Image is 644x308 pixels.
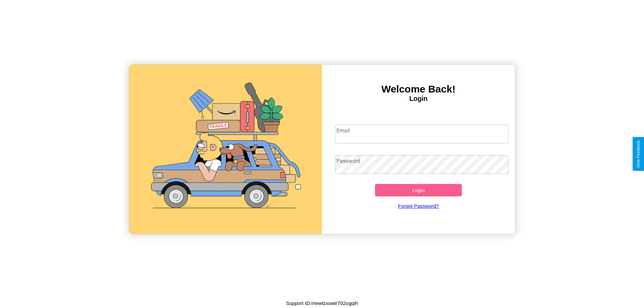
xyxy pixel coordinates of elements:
[636,140,641,168] div: Give Feedback
[322,95,515,103] h4: Login
[286,299,358,308] p: Support ID: mewlzxowir702ogqih
[129,65,322,234] img: gif
[332,196,505,215] a: Forgot Password?
[375,184,462,196] button: Login
[322,83,515,95] h3: Welcome Back!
